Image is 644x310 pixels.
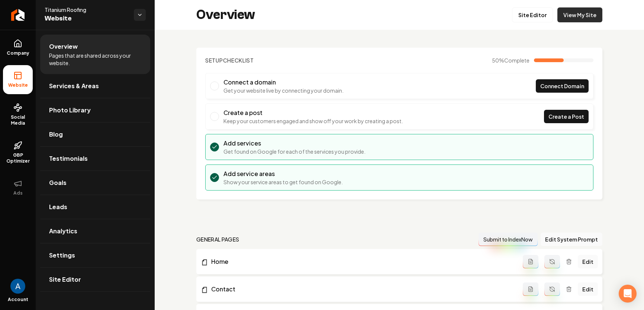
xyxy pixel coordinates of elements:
[3,114,33,126] span: Social Media
[10,279,25,294] button: Open user button
[3,33,33,62] a: Company
[3,152,33,164] span: GBP Optimizer
[40,74,150,98] a: Services & Areas
[40,219,150,243] a: Analytics
[223,87,344,94] p: Get your website live by connecting your domain.
[49,275,81,284] span: Site Editor
[223,117,403,125] p: Keep your customers engaged and show off your work by creating a post.
[40,122,150,146] a: Blog
[223,178,343,186] p: Show your service areas to get found on Google.
[49,227,77,236] span: Analytics
[540,82,584,90] span: Connect Domain
[3,97,33,132] a: Social Media
[548,113,584,121] span: Create a Post
[504,57,529,64] span: Complete
[578,282,598,296] a: Edit
[10,279,25,294] img: Andrew Magana
[49,178,67,187] span: Goals
[544,110,589,123] a: Create a Post
[223,108,403,117] h3: Create a post
[11,9,25,21] img: Rebolt Logo
[223,169,343,178] h3: Add service areas
[205,57,223,64] span: Setup
[40,171,150,195] a: Goals
[49,154,88,163] span: Testimonials
[40,195,150,219] a: Leads
[49,130,63,139] span: Blog
[512,7,553,22] a: Site Editor
[223,139,366,148] h3: Add services
[201,257,523,266] a: Home
[49,106,91,115] span: Photo Library
[196,7,255,22] h2: Overview
[223,78,344,87] h3: Connect a domain
[49,42,78,51] span: Overview
[10,190,26,196] span: Ads
[619,285,637,303] div: Open Intercom Messenger
[223,148,366,155] p: Get found on Google for each of the services you provide.
[3,173,33,202] button: Ads
[40,243,150,267] a: Settings
[5,82,31,88] span: Website
[49,251,75,260] span: Settings
[205,57,254,64] h2: Checklist
[523,255,538,268] button: Add admin page prompt
[49,202,67,211] span: Leads
[8,297,28,303] span: Account
[40,98,150,122] a: Photo Library
[479,233,538,246] button: Submit to IndexNow
[45,13,128,24] span: Website
[557,7,602,22] a: View My Site
[201,285,523,294] a: Contact
[523,282,538,296] button: Add admin page prompt
[40,147,150,170] a: Testimonials
[49,52,141,67] span: Pages that are shared across your website.
[492,57,529,64] span: 50 %
[49,82,99,90] span: Services & Areas
[3,135,33,170] a: GBP Optimizer
[45,6,128,13] span: Titanium Roofing
[196,236,239,243] h2: general pages
[4,50,32,56] span: Company
[541,233,602,246] button: Edit System Prompt
[536,79,589,93] a: Connect Domain
[578,255,598,268] a: Edit
[40,268,150,291] a: Site Editor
